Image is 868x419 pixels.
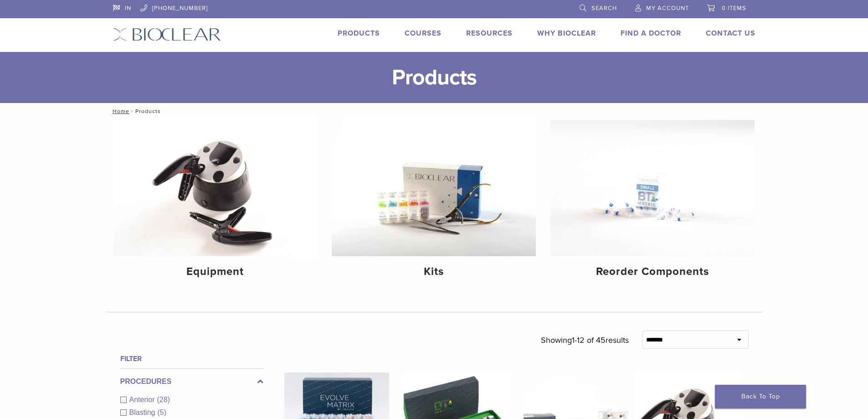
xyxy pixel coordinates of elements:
[120,376,263,387] label: Procedures
[715,385,806,409] a: Back To Top
[558,264,747,280] h4: Reorder Components
[113,28,221,41] img: Bioclear
[572,335,606,345] span: 1-12 of 45
[722,5,746,12] span: 0 items
[550,120,755,256] img: Reorder Components
[121,264,310,280] h4: Equipment
[157,409,166,416] span: (5)
[405,29,442,38] a: Courses
[129,396,157,403] span: Anterior
[120,353,263,364] h4: Filter
[110,108,129,114] a: Home
[113,120,318,286] a: Equipment
[706,29,755,38] a: Contact Us
[106,103,762,119] nav: Products
[621,29,681,38] a: Find A Doctor
[332,120,536,286] a: Kits
[157,396,170,403] span: (28)
[466,29,513,38] a: Resources
[591,5,617,12] span: Search
[129,409,158,416] span: Blasting
[550,120,755,286] a: Reorder Components
[129,109,135,114] span: /
[339,264,529,280] h4: Kits
[338,29,380,38] a: Products
[113,120,318,256] img: Equipment
[541,331,629,350] p: Showing results
[332,120,536,256] img: Kits
[537,29,596,38] a: Why Bioclear
[646,5,689,12] span: My Account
